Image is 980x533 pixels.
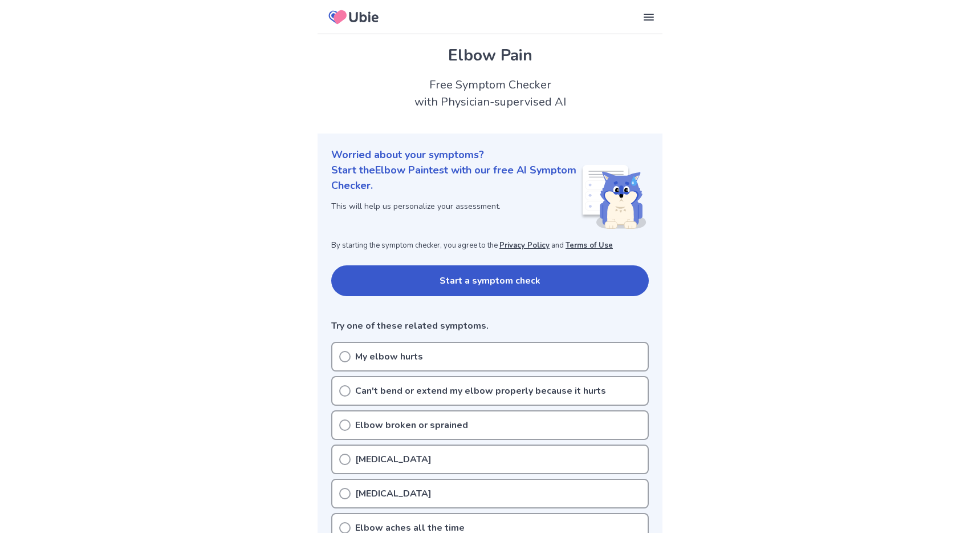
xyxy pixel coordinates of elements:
p: [MEDICAL_DATA] [355,453,432,466]
h1: Elbow Pain [331,43,649,67]
a: Privacy Policy [499,240,550,251]
p: Worried about your symptoms? [331,147,649,163]
p: By starting the symptom checker, you agree to the and [331,240,649,252]
p: This will help us personalize your assessment. [331,200,580,212]
p: Start the Elbow Pain test with our free AI Symptom Checker. [331,163,580,193]
p: Can't bend or extend my elbow properly because it hurts [355,384,606,398]
p: My elbow hurts [355,350,423,364]
p: Try one of these related symptoms. [331,319,649,333]
button: Start a symptom check [331,265,649,296]
p: Elbow broken or sprained [355,418,468,432]
p: [MEDICAL_DATA] [355,487,432,500]
h2: Free Symptom Checker with Physician-supervised AI [318,76,662,111]
a: Terms of Use [566,240,613,251]
img: Shiba [580,165,646,229]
